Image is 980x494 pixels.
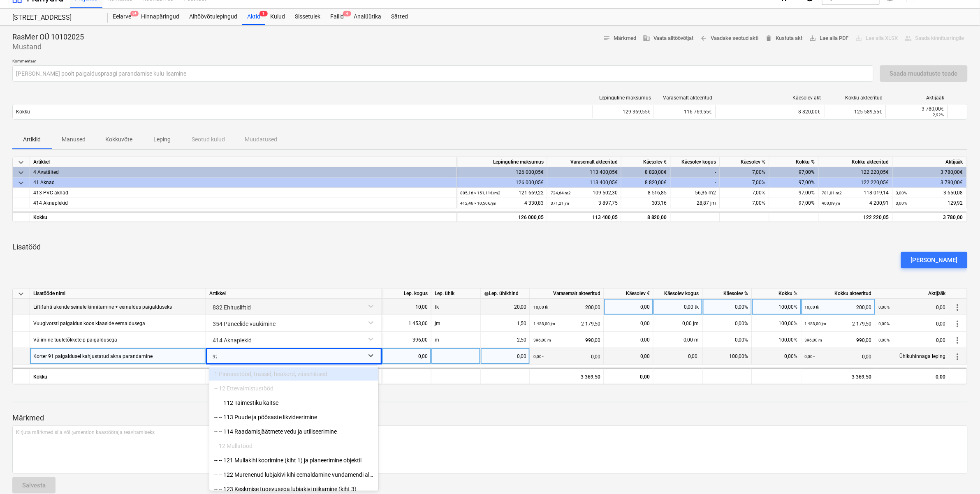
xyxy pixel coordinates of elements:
div: 8 820,00€ [621,167,671,178]
div: Artikkel [30,157,457,167]
span: keyboard_arrow_down [16,168,26,178]
div: Sissetulek [290,9,325,25]
div: Lep. ühikhind [484,289,526,299]
div: Kokku % [752,289,802,299]
div: 3 780,00 [896,212,963,223]
div: 97,00% [769,198,819,208]
small: 412,46 × 10,50€ / jm [460,201,496,205]
span: 4 [343,11,351,16]
div: Aktijääk [890,95,945,101]
div: 121 669,22 [460,188,544,198]
div: 990,00 [533,332,600,349]
span: Vaata alltöövõtjat [643,34,694,43]
div: Lepinguline maksumus [457,157,547,167]
div: -- -- 113 Puude ja põõsaste likvideerimine [209,411,378,424]
div: 8 820,00 [621,212,671,222]
div: m [431,332,481,348]
div: Käesolev % [703,289,752,299]
a: Aktid1 [242,9,265,25]
div: 1 Pinnasetööd, trassid, heakord, väieehitised [209,367,378,381]
small: 3,00% [896,201,907,205]
a: Analüütika [349,9,386,25]
div: Sätted [386,9,413,25]
div: 3 780,00€ [890,106,944,112]
div: 3 780,00€ [893,178,967,188]
span: business [643,35,650,42]
div: 414 Aknaplekid [33,198,453,208]
div: 0,00 jm [653,315,703,332]
span: 1 [259,11,268,16]
button: Vaadake seotud akti [697,32,762,45]
div: -- 12 Mullatööd [209,439,378,452]
span: Kustuta akt [765,34,803,43]
div: -- -- 112 Taimestiku kaitse [209,396,378,409]
small: 1 453,00 jm [533,321,555,326]
span: delete [765,35,773,42]
div: -- 12 Ettevalmistustööd [209,382,378,395]
div: Liftišahti akende seinale kinnitamine + eemaldus paigalduseks [33,299,172,315]
div: - [671,178,720,188]
div: 0,00 [385,348,428,365]
div: [STREET_ADDRESS] [12,14,98,22]
div: 0,00 [484,348,526,365]
div: -- -- 122 Murenenud lubjakivi kihi eemaldamine vundamendi alt (kiht 2) [209,468,378,481]
p: Leping [152,135,172,144]
div: 0,00 [653,348,703,365]
div: Kokku [30,212,457,222]
span: 9+ [130,11,139,16]
a: Kulud [265,9,290,25]
div: 0,00 [607,299,650,315]
div: 118 019,14 [822,188,889,198]
div: Varasemalt akteeritud [658,95,713,101]
div: 0,00 [604,368,653,384]
div: 3 369,50 [802,368,876,384]
div: Kokku akteeritud [828,95,883,101]
div: 122 220,05€ [819,167,893,178]
div: Käesolev kogus [653,289,703,299]
button: Vaata alltöövõtjat [639,32,697,45]
div: 4 330,83 [460,198,544,208]
div: 0,00 [607,315,650,332]
div: 41 Aknad [33,178,453,188]
div: 1,50 [484,315,526,332]
div: 0,00 [879,332,946,349]
small: 0,00% [879,321,890,326]
div: jm [431,315,481,332]
div: 129,92 [896,198,963,208]
div: 122 220,05€ [819,178,893,188]
span: more_vert [953,335,963,345]
small: 805,16 × 151,11€ / m2 [460,191,500,195]
button: Märkmed [600,32,639,45]
div: Aktid [242,9,265,25]
div: 990,00 [805,332,872,349]
small: 0,00% [879,338,890,342]
button: [PERSON_NAME] [901,252,968,268]
div: 122 220,05 [819,212,893,222]
div: Käesolev akt [719,95,821,101]
div: 116 769,55€ [654,105,716,118]
small: 0,00% [879,305,890,309]
div: 0,00 tk [653,299,703,315]
div: 100,00% [752,315,802,332]
span: Lae alla PDF [809,34,849,43]
div: 7,00% [720,178,769,188]
div: Hinnapäringud [136,9,184,25]
div: 0,00% [703,332,752,348]
small: 400,09 jm [822,201,841,205]
small: 396,00 m [805,338,822,342]
div: 0,00 [607,332,650,348]
div: Käesolev kogus [671,157,720,167]
div: Kokku akteeritud [819,157,893,167]
span: Märkmed [603,34,636,43]
div: 4 Avatäited [33,167,453,178]
div: -- -- 121 Mullakihi koorimine (kiht 1) ja planeerimine objektil [209,454,378,467]
div: 0,00 [876,368,950,384]
div: 28,87 jm [671,198,720,208]
span: more_vert [953,352,963,362]
div: 126 000,05 [460,212,544,223]
div: Lep. ühik [431,289,481,299]
div: 7,00% [720,198,769,208]
div: 7,00% [720,167,769,178]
